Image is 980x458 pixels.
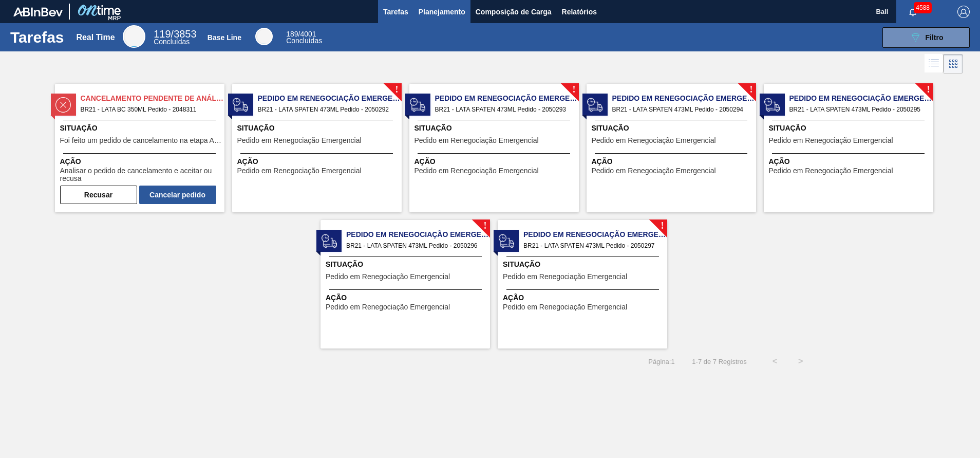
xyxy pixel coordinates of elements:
[769,167,893,175] span: Pedido em Renegociação Emergencial
[503,292,665,303] span: Ação
[414,137,539,144] span: Pedido em Renegociação Emergencial
[769,156,931,167] span: Ação
[562,6,597,18] span: Relatórios
[237,167,362,175] span: Pedido em Renegociação Emergencial
[789,104,925,115] span: BR21 - LATA SPATEN 473ML Pedido - 2050295
[60,123,222,134] span: Situação
[789,93,933,104] span: Pedido em Renegociação Emergencial
[346,240,482,251] span: BR21 - LATA SPATEN 473ML Pedido - 2050296
[927,86,930,94] span: !
[944,54,963,74] div: Visão em Cards
[523,229,667,240] span: Pedido em Renegociação Emergencial
[81,104,216,115] span: BR21 - LATA BC 350ML Pedido - 2048311
[395,86,398,94] span: !
[414,156,576,167] span: Ação
[926,33,944,42] span: Filtro
[154,38,190,46] span: Concluídas
[503,259,665,270] span: Situação
[749,86,752,94] span: !
[503,273,627,281] span: Pedido em Renegociação Emergencial
[60,167,222,183] span: Analisar o pedido de cancelamento e aceitar ou recusa
[13,7,63,16] img: TNhmsLtSVTkK8tSr43FrP2fwEKptu5GPRR3wAAAABJRU5ErkJggg==
[648,358,674,365] span: Página : 1
[414,167,539,175] span: Pedido em Renegociação Emergencial
[139,186,216,204] button: Cancelar pedido
[154,28,196,40] span: / 3853
[326,292,487,303] span: Ação
[76,33,115,42] div: Real Time
[286,31,322,44] div: Base Line
[925,54,944,74] div: Visão em Lista
[346,229,490,240] span: Pedido em Renegociação Emergencial
[592,137,716,144] span: Pedido em Renegociação Emergencial
[60,156,222,167] span: Ação
[154,30,196,45] div: Real Time
[587,97,602,113] img: status
[10,31,64,43] h1: Tarefas
[592,123,753,134] span: Situação
[592,167,716,175] span: Pedido em Renegociação Emergencial
[286,30,316,38] span: / 4001
[154,28,171,40] span: 119
[499,233,514,249] img: status
[410,97,425,113] img: status
[762,349,788,374] button: <
[326,273,450,281] span: Pedido em Renegociação Emergencial
[208,33,241,42] div: Base Line
[896,5,929,19] button: Notificações
[383,6,408,18] span: Tarefas
[612,93,756,104] span: Pedido em Renegociação Emergencial
[322,233,337,249] img: status
[957,6,970,18] img: Logout
[237,137,362,144] span: Pedido em Renegociação Emergencial
[55,97,71,113] img: status
[914,2,932,13] span: 4588
[326,303,450,311] span: Pedido em Renegociação Emergencial
[419,6,465,18] span: Planejamento
[572,86,575,94] span: !
[237,123,399,134] span: Situação
[414,123,576,134] span: Situação
[60,137,222,144] span: Foi feito um pedido de cancelamento na etapa Aguardando Faturamento
[286,30,298,38] span: 189
[661,222,664,230] span: !
[233,97,248,113] img: status
[286,36,322,45] span: Concluídas
[612,104,748,115] span: BR21 - LATA SPATEN 473ML Pedido - 2050294
[788,349,814,374] button: >
[690,358,747,365] span: 1 - 7 de 7 Registros
[769,137,893,144] span: Pedido em Renegociação Emergencial
[476,6,552,18] span: Composição de Carga
[882,27,970,48] button: Filtro
[60,186,137,204] button: Recusar
[764,97,780,113] img: status
[326,259,487,270] span: Situação
[483,222,486,230] span: !
[81,93,224,104] span: Cancelamento Pendente de Análise
[523,240,659,251] span: BR21 - LATA SPATEN 473ML Pedido - 2050297
[60,184,216,204] div: Completar tarefa: 30316770
[258,104,393,115] span: BR21 - LATA SPATEN 473ML Pedido - 2050292
[255,28,273,45] div: Base Line
[258,93,402,104] span: Pedido em Renegociação Emergencial
[769,123,931,134] span: Situação
[592,156,753,167] span: Ação
[123,25,145,48] div: Real Time
[435,93,579,104] span: Pedido em Renegociação Emergencial
[237,156,399,167] span: Ação
[435,104,571,115] span: BR21 - LATA SPATEN 473ML Pedido - 2050293
[503,303,627,311] span: Pedido em Renegociação Emergencial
